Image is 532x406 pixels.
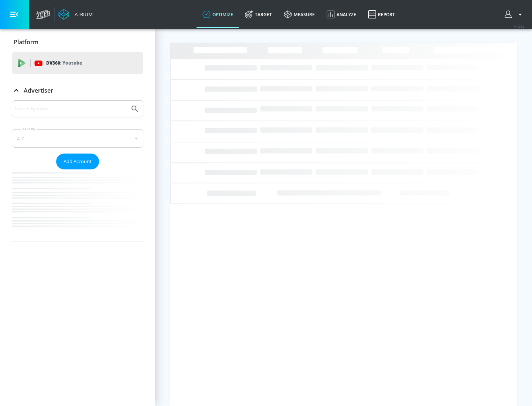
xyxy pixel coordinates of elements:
div: Platform [12,32,143,52]
div: Advertiser [12,100,143,241]
p: DV360: [46,59,82,67]
div: Advertiser [12,80,143,101]
p: Youtube [62,59,82,67]
p: Advertiser [24,86,53,94]
a: Analyze [321,1,362,28]
a: measure [278,1,321,28]
nav: list of Advertiser [12,169,143,241]
span: Add Account [64,157,92,166]
span: v 4.24.0 [514,24,525,28]
button: Add Account [56,154,99,169]
div: DV360: Youtube [12,52,143,74]
div: Atrium [72,11,93,18]
p: Platform [14,38,38,46]
label: Sort By [21,127,37,131]
a: Report [362,1,401,28]
input: Search by name [15,104,127,114]
a: optimize [197,1,239,28]
a: Target [239,1,278,28]
a: Atrium [58,9,93,20]
div: A-Z [12,129,143,148]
